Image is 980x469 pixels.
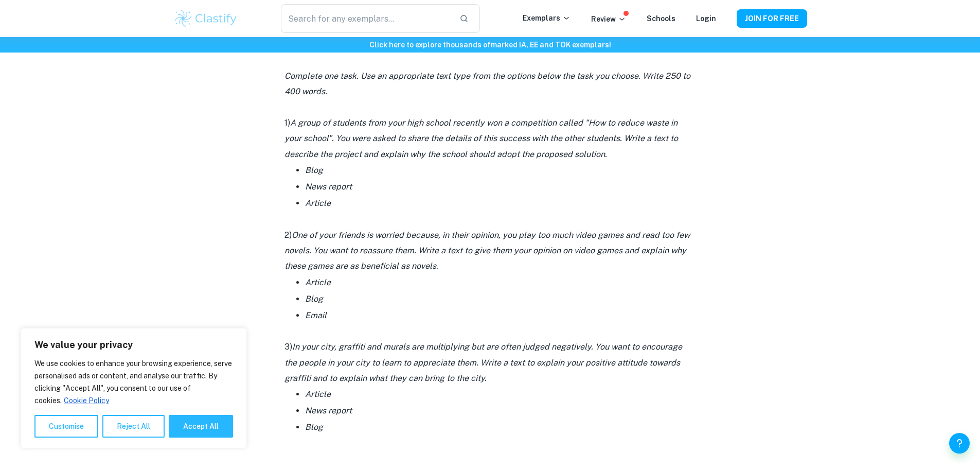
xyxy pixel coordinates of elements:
[34,415,98,438] button: Customise
[281,4,451,33] input: Search for any exemplars...
[34,357,233,407] p: We use cookies to enhance your browsing experience, serve personalised ads or content, and analys...
[305,422,323,432] i: Blog
[284,118,678,159] i: A group of students from your high school recently won a competition called "How to reduce waste ...
[284,230,690,271] i: One of your friends is worried because, in their opinion, you play too much video games and read ...
[34,339,233,351] p: We value your privacy
[305,406,352,415] i: News report
[647,14,675,23] a: Schools
[305,294,323,304] i: Blog
[737,9,807,28] button: JOIN FOR FREE
[173,8,239,29] img: Clastify logo
[284,342,682,383] i: In your city, graffiti and murals are multiplying but are often judged negatively. You want to en...
[169,415,233,438] button: Accept All
[305,389,331,399] i: Article
[305,165,323,175] i: Blog
[696,14,716,23] a: Login
[305,277,331,287] i: Article
[102,415,165,438] button: Reject All
[305,198,331,208] i: Article
[591,13,626,25] p: Review
[949,433,970,454] button: Help and Feedback
[2,39,978,50] h6: Click here to explore thousands of marked IA, EE and TOK exemplars !
[21,328,247,448] div: We value your privacy
[305,310,327,320] i: Email
[284,71,690,96] i: Complete one task. Use an appropriate text type from the options below the task you choose. Write...
[523,12,571,24] p: Exemplars
[284,339,696,386] p: 3)
[284,115,696,162] p: 1)
[63,396,110,405] a: Cookie Policy
[305,182,352,192] i: News report
[284,228,696,274] p: 2)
